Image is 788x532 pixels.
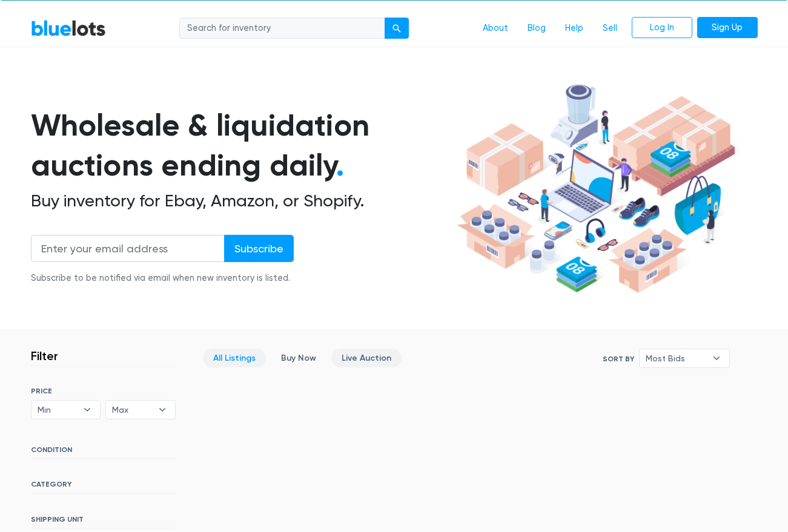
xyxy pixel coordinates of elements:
[593,17,627,40] a: Sell
[150,401,175,419] b: ▾
[31,19,106,37] a: BlueLots
[74,401,100,419] b: ▾
[203,349,266,367] a: All Listings
[38,401,78,419] span: Min
[555,17,593,40] a: Help
[224,235,294,262] input: Subscribe
[31,445,176,459] h6: CONDITION
[452,79,740,299] img: hero-ee84e7d0318cb26816c560f6b4441b76977f77a177738b4e94f68c95b2b83dbb.png
[31,515,176,528] h6: SHIPPING UNIT
[518,17,555,40] a: Blog
[473,17,518,40] a: About
[31,480,176,493] h6: CATEGORY
[632,17,692,39] a: Log In
[31,235,225,262] input: Enter your email address
[31,349,58,363] h3: Filter
[271,349,326,367] a: Buy Now
[31,272,294,285] div: Subscribe to be notified via email when new inventory is listed.
[31,105,452,186] h1: Wholesale & liquidation auctions ending daily
[336,147,344,183] span: .
[112,401,152,419] span: Max
[603,353,634,364] label: Sort By
[31,191,452,211] h2: Buy inventory for Ebay, Amazon, or Shopify.
[179,18,385,39] input: Search for inventory
[697,17,758,39] a: Sign Up
[646,349,706,367] span: Most Bids
[331,349,402,367] a: Live Auction
[704,349,729,367] b: ▾
[31,387,176,395] h6: PRICE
